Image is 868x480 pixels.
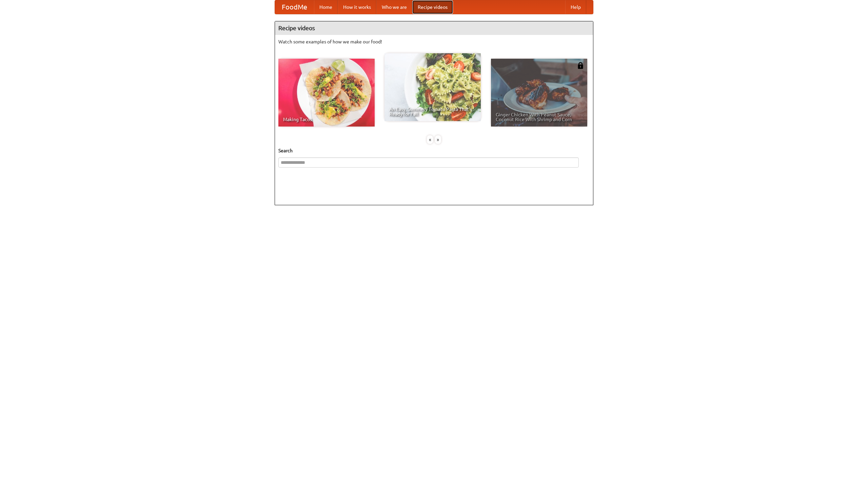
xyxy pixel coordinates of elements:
a: Making Tacos [278,59,375,127]
div: « [427,135,433,144]
span: An Easy, Summery Tomato Pasta That's Ready for Fall [389,107,476,116]
img: 483408.png [577,62,584,69]
h4: Recipe videos [275,21,593,35]
a: Help [565,0,586,14]
a: Recipe videos [412,0,453,14]
a: An Easy, Summery Tomato Pasta That's Ready for Fall [384,53,481,121]
p: Watch some examples of how we make our food! [278,38,590,45]
div: » [435,135,441,144]
a: Who we are [376,0,412,14]
h5: Search [278,147,590,154]
span: Making Tacos [283,117,370,122]
a: Home [314,0,338,14]
a: How it works [338,0,376,14]
a: FoodMe [275,0,314,14]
